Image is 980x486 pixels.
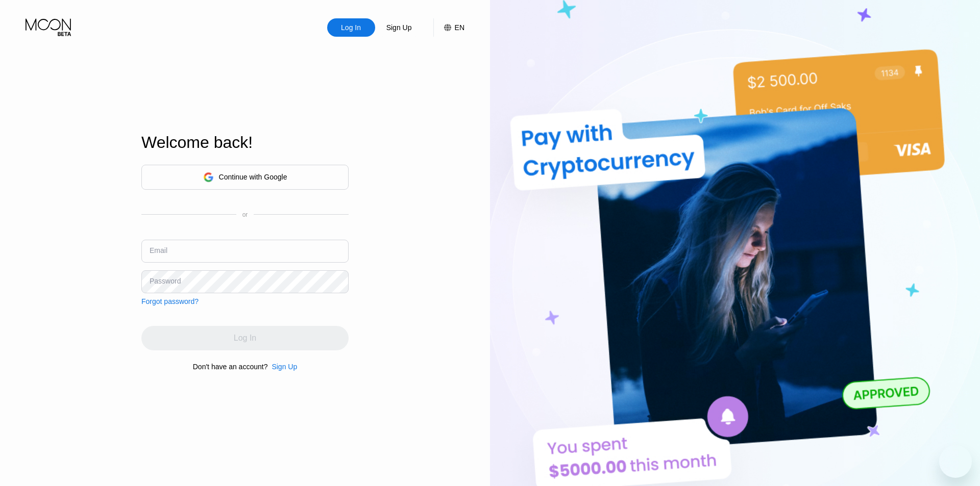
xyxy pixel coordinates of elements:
[141,133,349,152] div: Welcome back!
[242,211,248,218] div: or
[455,23,464,32] div: EN
[150,277,181,285] div: Password
[141,297,199,305] div: Forgot password?
[219,173,287,181] div: Continue with Google
[272,363,297,371] div: Sign Up
[327,18,375,37] div: Log In
[150,246,167,254] div: Email
[385,22,413,33] div: Sign Up
[267,363,297,371] div: Sign Up
[193,363,268,371] div: Don't have an account?
[939,445,972,478] iframe: Button to launch messaging window
[340,22,362,33] div: Log In
[375,18,423,37] div: Sign Up
[141,165,349,190] div: Continue with Google
[433,18,464,37] div: EN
